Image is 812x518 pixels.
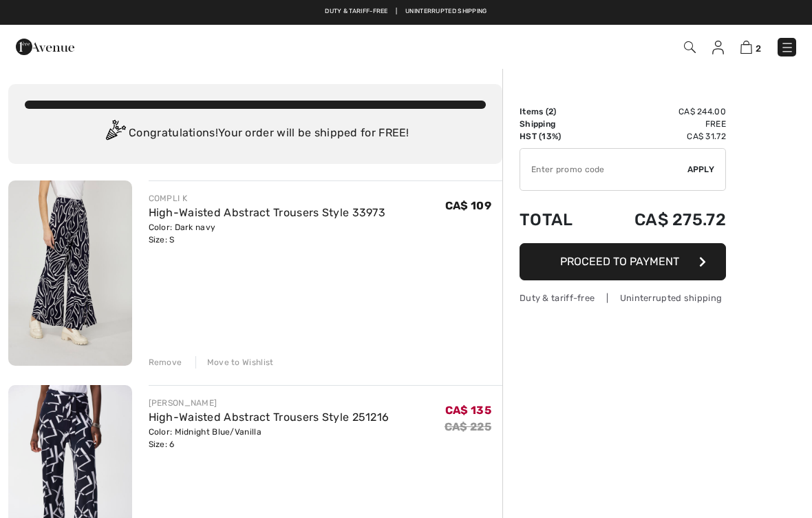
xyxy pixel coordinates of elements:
a: High-Waisted Abstract Trousers Style 251216 [149,411,389,424]
div: Remove [149,356,182,369]
img: Shopping Bag [740,41,752,54]
td: CA$ 31.72 [595,130,726,143]
div: [PERSON_NAME] [149,397,389,409]
s: CA$ 225 [445,420,491,433]
td: HST (13%) [520,130,595,143]
div: Color: Midnight Blue/Vanilla Size: 6 [149,426,389,450]
div: Color: Dark navy Size: S [149,221,386,246]
span: Apply [687,163,715,176]
div: COMPLI K [149,192,386,205]
a: 2 [740,39,761,55]
div: Move to Wishlist [195,356,274,369]
td: Items ( ) [520,105,595,118]
td: CA$ 244.00 [595,105,726,118]
td: Shipping [520,118,595,130]
span: 2 [548,107,553,116]
a: 1ère Avenue [16,39,74,52]
span: CA$ 135 [445,404,491,417]
a: High-Waisted Abstract Trousers Style 33973 [149,206,386,219]
td: Free [595,118,726,130]
span: CA$ 109 [445,199,491,212]
button: Proceed to Payment [520,243,726,280]
span: Proceed to Payment [560,255,679,268]
img: 1ère Avenue [16,33,74,61]
img: High-Waisted Abstract Trousers Style 33973 [8,180,132,366]
input: Promo code [520,149,687,190]
img: Menu [780,41,794,54]
img: Congratulation2.svg [101,120,129,147]
img: Search [684,41,696,53]
td: CA$ 275.72 [595,196,726,243]
span: 2 [756,43,761,54]
img: My Info [712,41,724,54]
div: Duty & tariff-free | Uninterrupted shipping [520,291,726,304]
div: Congratulations! Your order will be shipped for FREE! [25,120,486,147]
td: Total [520,196,595,243]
